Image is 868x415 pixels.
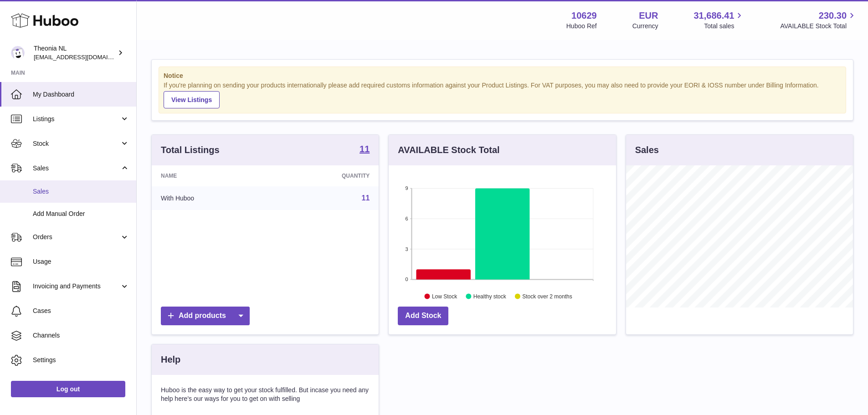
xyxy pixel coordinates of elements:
a: Add products [161,307,250,325]
span: Sales [33,187,129,196]
strong: 11 [360,144,370,154]
a: Log out [11,381,125,397]
a: 11 [362,194,370,202]
span: Channels [33,331,129,340]
div: If you're planning on sending your products internationally please add required customs informati... [164,81,841,108]
p: Huboo is the easy way to get your stock fulfilled. But incase you need any help here's our ways f... [161,386,370,403]
span: AVAILABLE Stock Total [780,22,857,31]
h3: Sales [635,144,659,156]
text: 0 [406,277,408,282]
span: My Dashboard [33,90,129,99]
text: Stock over 2 months [523,293,572,299]
span: [EMAIL_ADDRESS][DOMAIN_NAME] [34,53,134,61]
strong: Notice [164,72,841,80]
span: Cases [33,307,129,315]
span: Settings [33,356,129,364]
th: Name [152,165,272,186]
a: 11 [360,144,370,155]
span: Total sales [704,22,745,31]
a: 31,686.41 Total sales [693,10,745,31]
td: With Huboo [152,186,272,210]
strong: 10629 [571,10,597,22]
h3: Total Listings [161,144,220,156]
text: 6 [406,216,408,221]
span: 230.30 [819,10,847,22]
strong: EUR [639,10,658,22]
a: Add Stock [398,307,448,325]
text: Low Stock [432,293,457,299]
text: 3 [406,246,408,251]
span: Stock [33,139,120,148]
text: Healthy stock [473,293,507,299]
span: Sales [33,164,120,173]
a: 230.30 AVAILABLE Stock Total [780,10,857,31]
th: Quantity [272,165,379,186]
h3: AVAILABLE Stock Total [398,144,499,156]
span: Usage [33,257,129,266]
span: Listings [33,115,120,123]
div: Theonia NL [34,44,116,61]
img: info@wholesomegoods.eu [11,46,25,60]
h3: Help [161,354,180,366]
span: Orders [33,233,120,241]
div: Huboo Ref [566,22,597,31]
span: 31,686.41 [693,10,734,22]
div: Currency [632,22,658,31]
span: Add Manual Order [33,210,129,218]
span: Invoicing and Payments [33,282,120,291]
text: 9 [406,185,408,191]
a: View Listings [164,91,220,108]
